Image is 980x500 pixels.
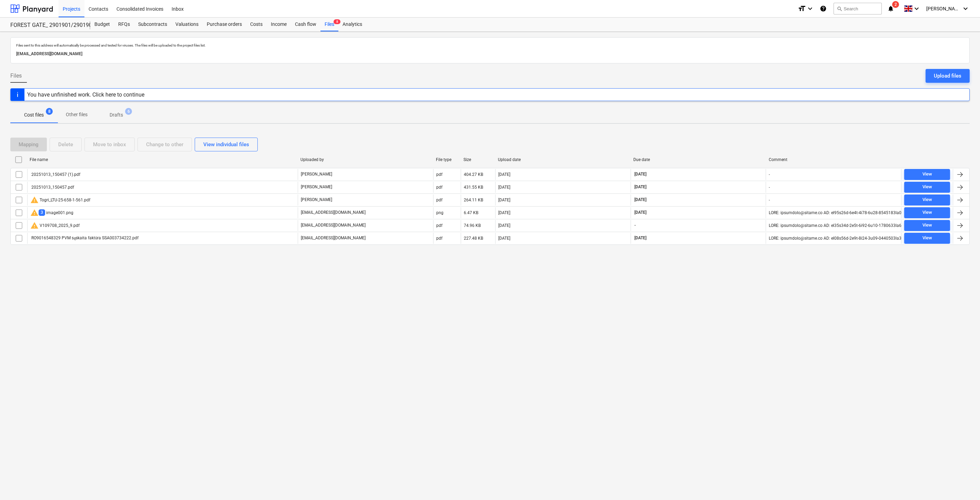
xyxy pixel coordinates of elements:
[320,18,338,31] a: Files8
[30,236,139,241] div: RO9016548329 PVM sąskaita faktūra SSA003734222.pdf
[301,222,366,228] p: [EMAIL_ADDRESS][DOMAIN_NAME]
[634,197,647,203] span: [DATE]
[30,221,80,230] div: V109708_2025_9.pdf
[498,198,510,202] div: [DATE]
[498,157,628,162] div: Upload date
[30,196,39,204] span: warning
[301,210,366,216] p: [EMAIL_ADDRESS][DOMAIN_NAME]
[171,18,203,31] div: Valuations
[806,4,814,13] i: keyboard_arrow_down
[338,18,366,31] a: Analytics
[203,18,246,31] div: Purchase orders
[634,171,647,177] span: [DATE]
[498,185,510,190] div: [DATE]
[904,207,950,218] button: View
[904,194,950,206] button: View
[30,221,39,230] span: warning
[301,235,366,241] p: [EMAIL_ADDRESS][DOMAIN_NAME]
[436,198,442,202] div: pdf
[246,18,267,31] a: Costs
[946,467,980,500] iframe: Chat Widget
[30,209,73,217] div: image001.png
[195,138,258,151] button: View individual files
[837,6,842,11] span: search
[464,210,478,215] div: 6.47 KB
[769,198,770,202] div: -
[934,71,961,80] div: Upload files
[66,111,88,118] p: Other files
[334,19,340,24] span: 8
[820,4,827,13] i: Knowledge base
[300,157,430,162] div: Uploaded by
[291,18,320,31] a: Cash flow
[30,196,90,204] div: Togri_LTU-25-658-1-561.pdf
[301,171,332,177] p: [PERSON_NAME]
[922,234,932,242] div: View
[30,209,39,217] span: warning
[922,183,932,191] div: View
[10,72,22,80] span: Files
[301,184,332,190] p: [PERSON_NAME]
[46,108,53,115] span: 8
[134,18,171,31] a: Subcontracts
[39,209,45,216] span: 3
[769,172,770,177] div: -
[922,170,932,178] div: View
[904,220,950,231] button: View
[912,4,921,13] i: keyboard_arrow_down
[634,235,647,241] span: [DATE]
[887,4,894,13] i: notifications
[125,108,132,115] span: 6
[110,111,123,119] p: Drafts
[834,3,882,14] button: Search
[90,18,114,31] a: Budget
[464,185,483,190] div: 431.55 KB
[436,185,442,190] div: pdf
[904,169,950,180] button: View
[769,157,899,162] div: Comment
[498,223,510,228] div: [DATE]
[267,18,291,31] a: Income
[961,4,970,13] i: keyboard_arrow_down
[464,172,483,177] div: 404.27 KB
[922,209,932,217] div: View
[203,140,249,149] div: View individual files
[436,236,442,241] div: pdf
[464,236,483,241] div: 227.48 KB
[904,182,950,193] button: View
[30,185,74,190] div: 20251013_150457.pdf
[498,172,510,177] div: [DATE]
[27,91,144,98] div: You have unfinished work. Click here to continue
[634,210,647,216] span: [DATE]
[10,22,82,29] div: FOREST GATE_ 2901901/2901902/2901903
[633,157,763,162] div: Due date
[16,50,964,58] p: [EMAIL_ADDRESS][DOMAIN_NAME]
[464,223,481,228] div: 74.96 KB
[498,236,510,241] div: [DATE]
[769,185,770,190] div: -
[498,210,510,215] div: [DATE]
[436,210,443,215] div: png
[926,6,961,11] span: [PERSON_NAME]
[301,197,332,203] p: [PERSON_NAME]
[634,184,647,190] span: [DATE]
[30,172,80,177] div: 20251013_150457 (1).pdf
[114,18,134,31] a: RFQs
[926,69,970,83] button: Upload files
[320,18,338,31] div: Files
[463,157,492,162] div: Size
[892,1,899,8] span: 2
[436,172,442,177] div: pdf
[922,196,932,204] div: View
[30,157,295,162] div: File name
[464,198,483,202] div: 264.11 KB
[24,111,44,119] p: Cost files
[634,222,636,228] span: -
